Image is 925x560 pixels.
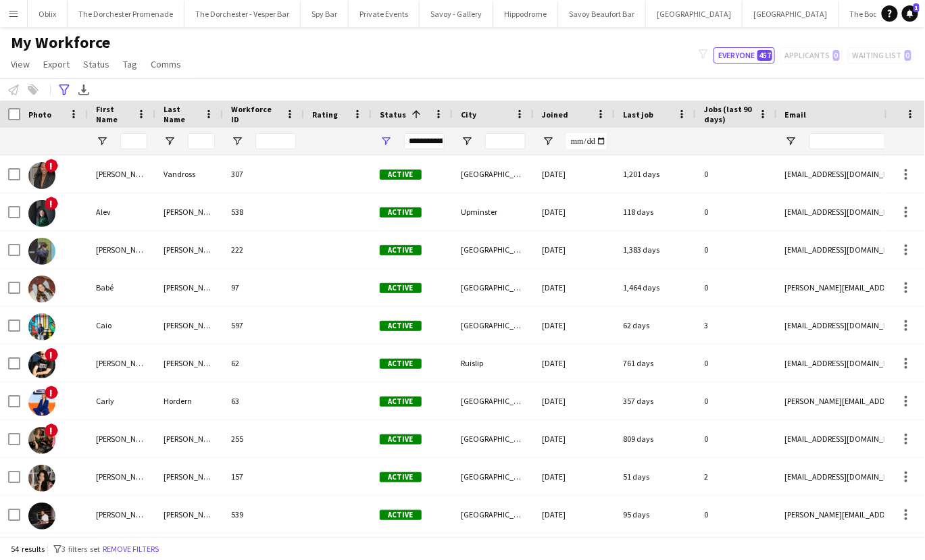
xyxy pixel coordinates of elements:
[696,307,777,344] div: 3
[28,351,55,378] img: Carl Rushe
[45,386,58,399] span: !
[615,458,696,495] div: 51 days
[696,231,777,268] div: 0
[28,276,55,303] img: Babé Sila
[231,135,243,147] button: Open Filter Menu
[223,269,304,306] div: 97
[155,193,223,230] div: [PERSON_NAME]
[88,193,155,230] div: Alev
[28,503,55,530] img: Daniel Blenman
[231,104,280,124] span: Workforce ID
[615,307,696,344] div: 62 days
[696,382,777,419] div: 0
[120,133,147,149] input: First Name Filter Input
[615,231,696,268] div: 1,383 days
[534,458,615,495] div: [DATE]
[714,47,775,63] button: Everyone457
[28,1,68,27] button: Oblix
[615,345,696,382] div: 761 days
[88,496,155,533] div: [PERSON_NAME]
[534,420,615,457] div: [DATE]
[696,155,777,193] div: 0
[28,200,55,227] img: Alev Omer
[83,58,109,70] span: Status
[902,5,918,22] a: 1
[785,135,797,147] button: Open Filter Menu
[453,345,534,382] div: Ruislip
[45,348,58,361] span: !
[534,382,615,419] div: [DATE]
[704,104,753,124] span: Jobs (last 90 days)
[420,1,493,27] button: Savoy - Gallery
[534,307,615,344] div: [DATE]
[615,193,696,230] div: 118 days
[380,472,422,482] span: Active
[88,420,155,457] div: [PERSON_NAME]
[485,133,526,149] input: City Filter Input
[188,133,215,149] input: Last Name Filter Input
[380,283,422,293] span: Active
[534,269,615,306] div: [DATE]
[453,458,534,495] div: [GEOGRAPHIC_DATA]
[155,420,223,457] div: [PERSON_NAME]
[151,58,181,70] span: Comms
[88,155,155,193] div: [PERSON_NAME]
[615,269,696,306] div: 1,464 days
[453,382,534,419] div: [GEOGRAPHIC_DATA]
[461,109,476,120] span: City
[493,1,558,27] button: Hippodrome
[184,1,301,27] button: The Dorchester - Vesper Bar
[453,155,534,193] div: [GEOGRAPHIC_DATA]
[696,269,777,306] div: 0
[155,269,223,306] div: [PERSON_NAME]
[743,1,839,27] button: [GEOGRAPHIC_DATA]
[380,510,422,520] span: Active
[453,193,534,230] div: Upminster
[380,207,422,218] span: Active
[28,109,51,120] span: Photo
[155,155,223,193] div: Vandross
[785,109,807,120] span: Email
[78,55,115,73] a: Status
[96,135,108,147] button: Open Filter Menu
[223,345,304,382] div: 62
[534,231,615,268] div: [DATE]
[223,307,304,344] div: 597
[255,133,296,149] input: Workforce ID Filter Input
[28,162,55,189] img: Aletha Vandross
[757,50,772,61] span: 457
[615,496,696,533] div: 95 days
[453,231,534,268] div: [GEOGRAPHIC_DATA]
[380,397,422,407] span: Active
[534,155,615,193] div: [DATE]
[164,104,199,124] span: Last Name
[96,104,131,124] span: First Name
[45,424,58,437] span: !
[696,193,777,230] div: 0
[534,496,615,533] div: [DATE]
[914,3,920,12] span: 1
[615,420,696,457] div: 809 days
[380,170,422,180] span: Active
[534,345,615,382] div: [DATE]
[380,109,406,120] span: Status
[380,321,422,331] span: Active
[11,58,30,70] span: View
[223,193,304,230] div: 538
[28,389,55,416] img: Carly Hordern
[145,55,186,73] a: Comms
[28,313,55,340] img: Caio Cenci Marin
[301,1,349,27] button: Spy Bar
[28,238,55,265] img: Amanda Vera Boscan
[615,382,696,419] div: 357 days
[223,382,304,419] div: 63
[155,458,223,495] div: [PERSON_NAME]
[542,135,554,147] button: Open Filter Menu
[56,82,72,98] app-action-btn: Advanced filters
[88,231,155,268] div: [PERSON_NAME]
[45,197,58,210] span: !
[453,269,534,306] div: [GEOGRAPHIC_DATA]
[118,55,143,73] a: Tag
[453,496,534,533] div: [GEOGRAPHIC_DATA]
[223,155,304,193] div: 307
